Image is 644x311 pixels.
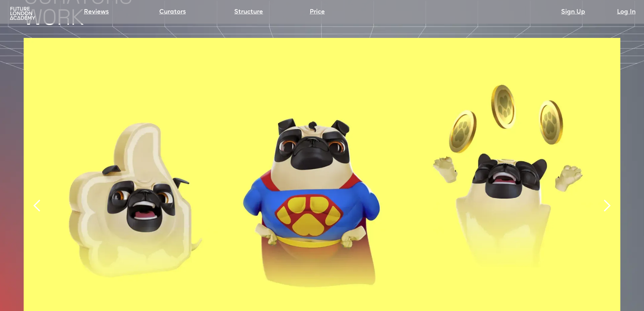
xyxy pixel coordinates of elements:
[310,7,325,17] a: Price
[84,7,109,17] a: Reviews
[561,7,585,17] a: Sign Up
[234,7,263,17] a: Structure
[617,7,636,17] a: Log In
[159,7,186,17] a: Curators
